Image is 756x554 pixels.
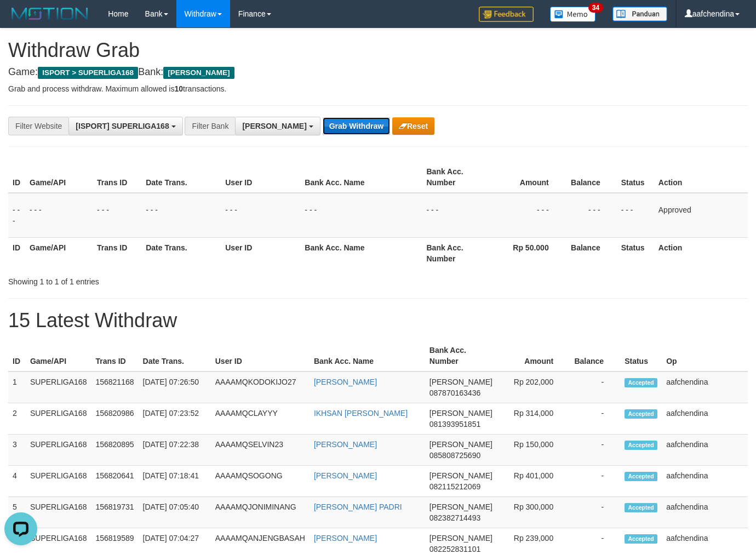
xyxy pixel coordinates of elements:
span: [ISPORT] SUPERLIGA168 [76,122,169,130]
span: Accepted [625,534,657,544]
th: Amount [488,162,565,193]
a: [PERSON_NAME] [314,440,377,449]
td: Rp 150,000 [497,435,570,466]
span: [PERSON_NAME] [429,502,492,511]
td: aafchendina [662,435,748,466]
span: Copy 082252831101 to clipboard [429,545,480,553]
td: - [570,497,620,528]
td: [DATE] 07:05:40 [139,497,211,528]
th: Status [620,340,662,372]
span: [PERSON_NAME] [429,534,492,542]
span: [PERSON_NAME] [429,440,492,449]
td: - - - [141,193,221,238]
td: [DATE] 07:26:50 [139,372,211,403]
th: Action [654,237,748,269]
span: [PERSON_NAME] [242,122,306,130]
th: Balance [570,340,620,372]
th: Game/API [25,162,93,193]
span: Accepted [625,378,657,387]
img: panduan.png [612,7,667,21]
th: ID [8,340,26,372]
td: - - - [565,193,617,238]
button: Open LiveChat chat widget [4,4,37,37]
td: AAAAMQSELVIN23 [211,435,310,466]
a: IKHSAN [PERSON_NAME] [314,409,408,418]
td: - - - [422,193,488,238]
td: AAAAMQJONIMINANG [211,497,310,528]
td: 2 [8,403,26,435]
td: aafchendina [662,372,748,403]
th: Balance [565,162,617,193]
th: Date Trans. [141,162,221,193]
td: Rp 202,000 [497,372,570,403]
td: aafchendina [662,466,748,497]
th: Trans ID [93,162,141,193]
th: Bank Acc. Name [300,237,422,269]
span: Copy 082382714493 to clipboard [429,513,480,522]
img: Button%20Memo.svg [550,7,596,22]
th: Date Trans. [139,340,211,372]
strong: 10 [174,84,183,93]
td: - [570,372,620,403]
td: 3 [8,435,26,466]
td: - - - [221,193,300,238]
span: Accepted [625,472,657,481]
th: Balance [565,237,617,269]
span: Copy 082115212069 to clipboard [429,482,480,491]
span: ISPORT > SUPERLIGA168 [38,67,138,79]
span: Copy 085808725690 to clipboard [429,451,480,460]
th: Bank Acc. Name [300,162,422,193]
th: Bank Acc. Number [422,237,488,269]
td: - - - [8,193,25,238]
span: Accepted [625,409,657,419]
th: User ID [221,162,300,193]
img: Feedback.jpg [479,7,534,22]
h4: Game: Bank: [8,67,748,78]
th: ID [8,237,25,269]
td: Approved [654,193,748,238]
th: Game/API [25,237,93,269]
th: Status [617,237,654,269]
th: Trans ID [93,237,141,269]
span: 34 [588,3,603,13]
th: Bank Acc. Number [425,340,497,372]
th: User ID [221,237,300,269]
button: [PERSON_NAME] [235,117,320,135]
td: - - - [93,193,141,238]
td: 4 [8,466,26,497]
td: AAAAMQSOGONG [211,466,310,497]
p: Grab and process withdraw. Maximum allowed is transactions. [8,83,748,94]
td: SUPERLIGA168 [26,403,91,435]
th: Date Trans. [141,237,221,269]
th: Action [654,162,748,193]
th: ID [8,162,25,193]
td: - [570,403,620,435]
td: SUPERLIGA168 [26,466,91,497]
td: 156819731 [91,497,138,528]
span: Accepted [625,503,657,512]
a: [PERSON_NAME] [314,378,377,386]
td: 1 [8,372,26,403]
button: [ISPORT] SUPERLIGA168 [68,117,182,135]
td: - - - [617,193,654,238]
a: [PERSON_NAME] [314,534,377,542]
a: [PERSON_NAME] PADRI [314,502,402,511]
td: aafchendina [662,403,748,435]
td: AAAAMQCLAYYY [211,403,310,435]
th: Bank Acc. Number [422,162,488,193]
td: - - - [488,193,565,238]
span: Copy 081393951851 to clipboard [429,420,480,429]
td: - - - [25,193,93,238]
td: AAAAMQKODOKIJO27 [211,372,310,403]
img: MOTION_logo.png [8,5,91,22]
th: User ID [211,340,310,372]
td: - - - [300,193,422,238]
button: Grab Withdraw [323,117,390,135]
span: [PERSON_NAME] [429,378,492,386]
th: Status [617,162,654,193]
td: - [570,435,620,466]
h1: 15 Latest Withdraw [8,310,748,332]
span: Copy 087870163436 to clipboard [429,389,480,397]
td: SUPERLIGA168 [26,497,91,528]
div: Filter Bank [185,117,235,135]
